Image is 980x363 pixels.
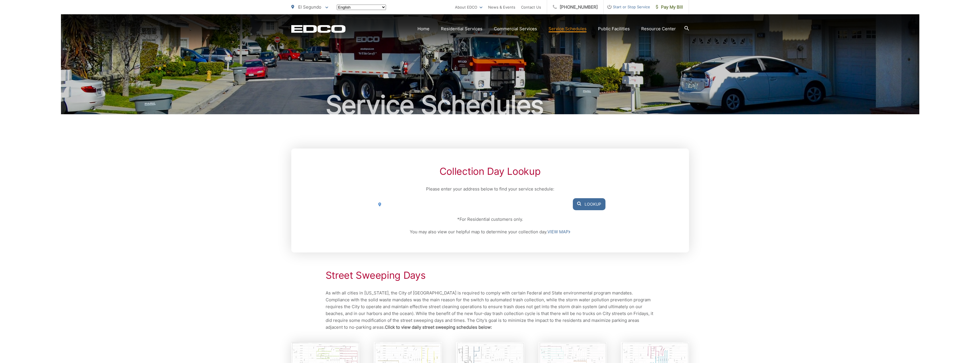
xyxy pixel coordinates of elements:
[326,290,655,331] p: As with all cities in [US_STATE], the City of [GEOGRAPHIC_DATA] is required to comply with certai...
[441,25,482,32] a: Residential Services
[291,25,346,33] a: EDCD logo. Return to the homepage.
[385,324,492,330] strong: Click to view daily street sweeping schedules below:
[417,25,429,32] a: Home
[598,25,630,32] a: Public Facilities
[375,216,605,223] p: *For Residential customers only.
[573,198,605,210] button: Lookup
[521,4,541,11] a: Contact Us
[375,186,605,192] p: Please enter your address below to find your service schedule:
[375,228,605,235] p: You may also view our helpful map to determine your collection day.
[291,91,689,119] h1: Service Schedules
[455,4,482,11] a: About EDCO
[549,25,587,32] a: Service Schedules
[298,4,321,10] span: El Segundo
[375,166,605,177] h2: Collection Day Lookup
[488,4,515,11] a: News & Events
[641,25,676,32] a: Resource Center
[494,25,537,32] a: Commercial Services
[656,4,683,11] span: Pay My Bill
[547,228,570,235] a: VIEW MAP
[337,5,386,10] select: Select a language
[326,270,655,281] h2: Street Sweeping Days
